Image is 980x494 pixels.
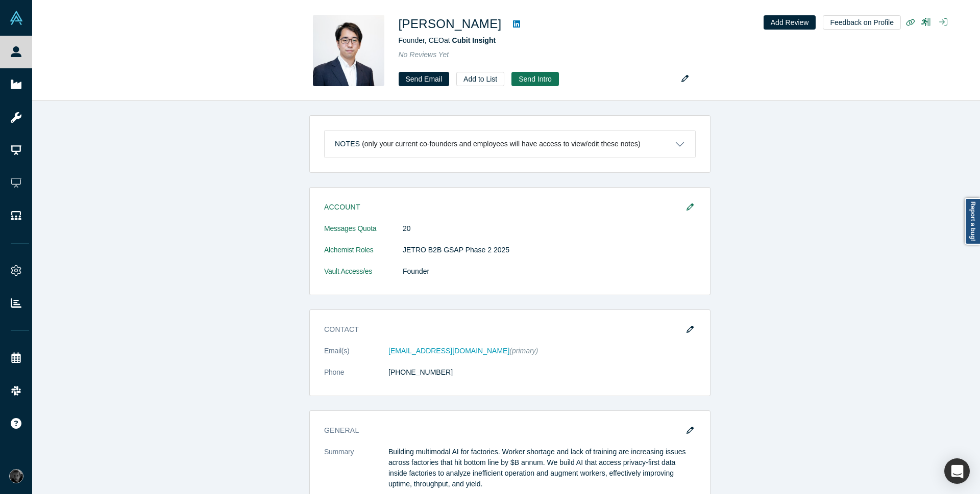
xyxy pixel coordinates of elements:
[399,50,449,59] span: No Reviews Yet
[403,223,696,234] dd: 20
[823,15,901,30] button: Feedback on Profile
[399,15,502,33] h1: [PERSON_NAME]
[324,202,681,213] h3: Account
[399,72,450,86] a: Send Email
[324,346,388,367] dt: Email(s)
[509,347,538,355] span: (primary)
[362,140,641,148] p: (only your current co-founders and employees will have access to view/edit these notes)
[388,368,453,376] a: [PHONE_NUMBER]
[511,72,559,86] button: Send Intro
[324,245,403,266] dt: Alchemist Roles
[9,469,23,483] img: Rami Chousein's Account
[388,347,509,355] a: [EMAIL_ADDRESS][DOMAIN_NAME]
[324,324,681,335] h3: Contact
[325,131,695,158] button: Notes (only your current co-founders and employees will have access to view/edit these notes)
[403,266,696,277] dd: Founder
[324,367,388,388] dt: Phone
[324,223,403,245] dt: Messages Quota
[388,447,696,489] p: Building multimodal AI for factories. Worker shortage and lack of training are increasing issues ...
[452,36,496,44] a: Cubit Insight
[335,139,360,149] h3: Notes
[456,72,504,86] button: Add to List
[9,11,23,25] img: Alchemist Vault Logo
[965,198,980,245] a: Report a bug!
[313,15,384,86] img: Eisuke Shimizu's Profile Image
[399,36,496,44] span: Founder, CEO at
[403,245,696,255] dd: JETRO B2B GSAP Phase 2 2025
[324,266,403,288] dt: Vault Access/es
[324,425,681,436] h3: General
[764,15,816,30] button: Add Review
